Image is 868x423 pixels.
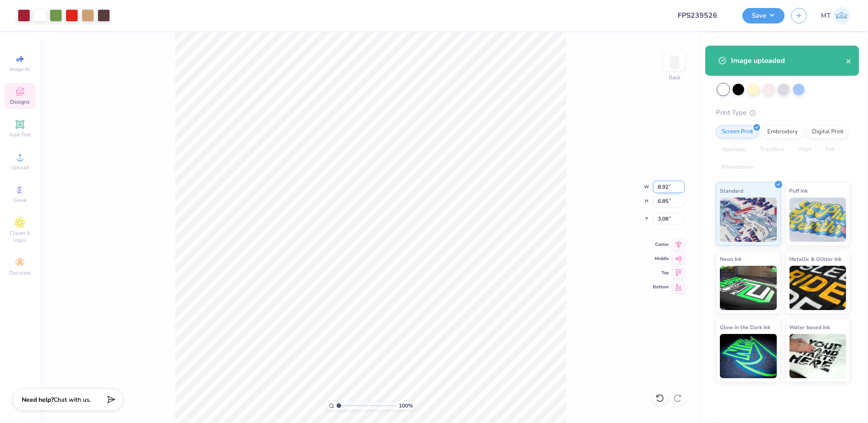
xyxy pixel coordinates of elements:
span: Add Text [9,131,31,138]
input: Untitled Design [671,7,736,24]
img: Water based Ink [789,334,847,378]
span: Standard [720,186,743,195]
div: Print Type [716,108,850,118]
img: Glow in the Dark Ink [720,334,777,378]
span: 100 % [399,402,413,410]
span: Image AI [10,66,31,73]
span: Puff Ink [789,186,808,195]
div: Foil [820,143,841,156]
img: Puff Ink [789,198,847,242]
span: Top [653,270,669,276]
div: Rhinestones [716,161,759,174]
span: Metallic & Glitter Ink [789,254,842,264]
div: Image uploaded [731,55,846,66]
div: Transfers [754,143,789,156]
div: Vinyl [792,143,817,156]
span: Clipart & logos [4,229,35,244]
strong: Need help? [22,396,54,404]
span: Neon Ink [720,254,742,264]
span: Designs [10,98,30,105]
img: Standard [720,198,777,242]
span: Upload [11,164,29,171]
img: Back [666,51,683,69]
div: Screen Print [716,125,759,139]
span: Glow in the Dark Ink [720,322,770,332]
div: Back [669,74,680,81]
span: Decorate [9,269,31,276]
div: Applique [716,143,751,156]
button: close [846,55,852,66]
span: Middle [653,256,669,262]
span: Water based Ink [789,322,830,332]
img: Metallic & Glitter Ink [789,266,847,310]
div: Digital Print [806,125,849,139]
span: Greek [13,197,27,204]
span: Center [653,241,669,248]
div: Embroidery [762,125,804,139]
span: Chat with us. [54,396,91,404]
img: Neon Ink [720,266,777,310]
span: Bottom [653,284,669,290]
